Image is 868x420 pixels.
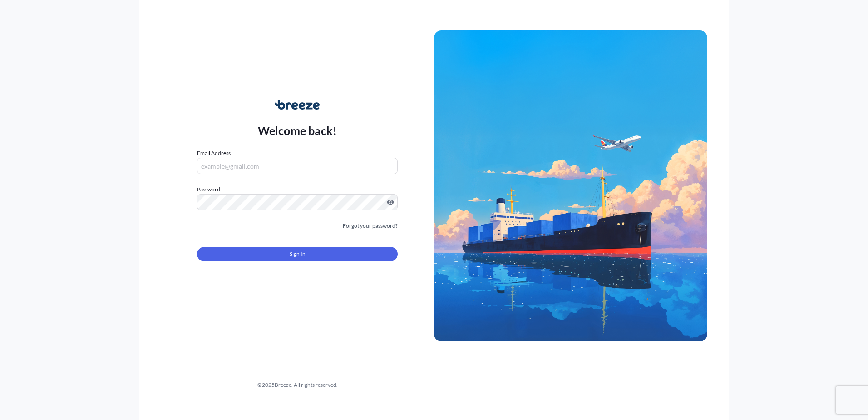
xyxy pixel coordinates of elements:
[161,380,434,390] div: © 2025 Breeze. All rights reserved.
[197,247,398,261] button: Sign In
[258,123,337,138] p: Welcome back!
[197,185,398,194] label: Password
[387,199,394,206] button: Show password
[434,30,707,341] img: Ship illustration
[290,250,306,259] span: Sign In
[197,158,398,174] input: example@gmail.com
[343,221,398,230] a: Forgot your password?
[197,149,231,158] label: Email Address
